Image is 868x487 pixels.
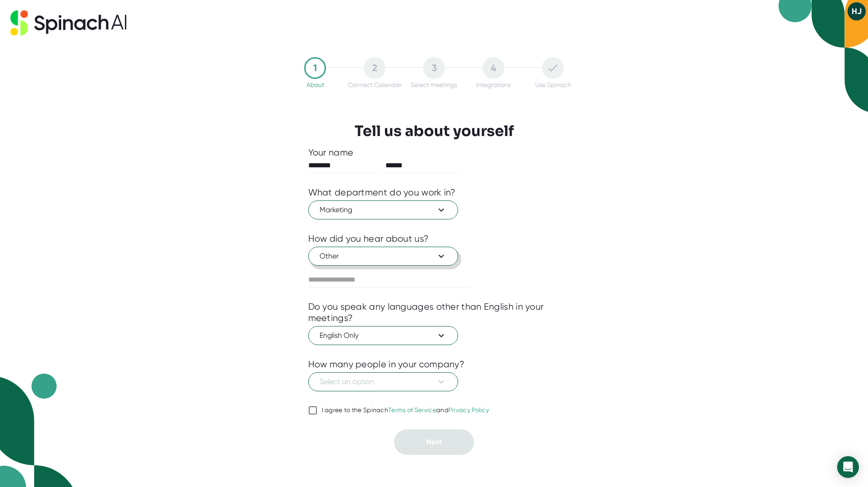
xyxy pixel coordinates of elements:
div: 2 [364,57,385,79]
div: Select meetings [411,81,457,88]
div: About [306,81,324,88]
h3: Tell us about yourself [355,122,514,140]
button: English Only [308,326,458,345]
button: Next [394,429,474,455]
div: How did you hear about us? [308,233,429,244]
div: Open Intercom Messenger [837,456,859,478]
div: 3 [423,57,445,79]
span: Marketing [320,205,447,215]
div: 1 [304,57,326,79]
div: Do you speak any languages other than English in your meetings? [308,301,560,324]
div: Connect Calendar [348,81,401,88]
button: Marketing [308,200,458,219]
a: Terms of Service [388,406,436,414]
span: Other [320,251,447,262]
button: Select an option [308,372,458,391]
button: HJ [848,2,866,20]
button: Other [308,247,458,266]
div: Your name [308,147,560,158]
div: What department do you work in? [308,187,456,198]
span: English Only [320,330,447,341]
div: Use Spinach [535,81,571,88]
div: Integrations [476,81,511,88]
div: How many people in your company? [308,359,465,370]
span: Select an option [320,376,447,387]
a: Privacy Policy [449,406,489,414]
div: I agree to the Spinach and [322,406,489,414]
div: 4 [483,57,504,79]
span: Next [426,438,442,446]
